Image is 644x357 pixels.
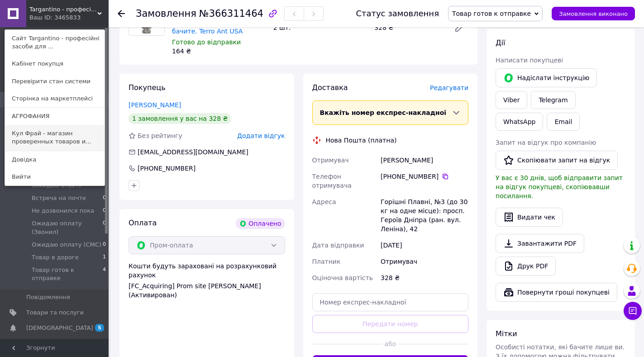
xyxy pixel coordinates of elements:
span: Не дозвонился пока [32,207,94,215]
div: Горішні Плавні, №3 (до 30 кг на одне місце): просп. Героїв Дніпра (ран. вул. Леніна), 42 [379,194,470,237]
span: Замовлення [136,8,196,19]
button: Замовлення виконано [552,7,635,20]
a: Друк PDF [496,257,556,276]
span: Товар готов к отправке [32,266,103,282]
input: Номер експрес-накладної [312,293,469,311]
a: [PERSON_NAME] [129,101,181,109]
div: [PHONE_NUMBER] [381,172,468,181]
div: [PERSON_NAME] [379,152,470,168]
a: Завантажити PDF [496,234,584,253]
div: 164 ₴ [172,47,266,56]
span: 0 [103,241,106,249]
span: 0 [103,207,106,215]
span: 5 [95,324,104,332]
div: Отримувач [379,253,470,270]
div: [FC_Acquiring] Prom site [PERSON_NAME] (Активирован) [129,281,285,300]
a: АГРОФАНИЯ [5,108,105,125]
div: Ваш ID: 3465833 [29,14,67,22]
a: Сторінка на маркетплейсі [5,90,105,107]
a: Viber [496,91,527,109]
a: Пастка-годівниця для знищення мурах, яких ви бачите, і тих, яких не бачите. Terro Ant USA [172,0,257,35]
button: Email [547,113,580,131]
a: Сайт Targantino - професійні засоби для ... [5,30,105,55]
span: Товари та послуги [26,309,84,317]
span: 4 [103,266,106,282]
span: №366311464 [199,8,263,19]
span: Доставка [312,83,348,92]
button: Надіслати інструкцію [496,68,597,87]
div: Повернутися назад [118,9,125,18]
span: Ожидаю оплату (СМС) [32,241,101,249]
a: Вийти [5,168,105,186]
span: Дії [496,38,505,47]
div: Оплачено [236,218,285,229]
span: [DEMOGRAPHIC_DATA] [26,324,93,332]
span: Редагувати [430,84,468,91]
span: Написати покупцеві [496,57,563,64]
a: Кул Фрай - магазин проверенных товаров и... [5,125,105,150]
div: 328 ₴ [379,270,470,286]
span: Повідомлення [26,293,70,301]
span: 0 [103,219,106,236]
span: або [382,339,398,348]
div: 328 ₴ [371,21,447,34]
span: Без рейтингу [138,132,182,139]
span: Ожидаю оплату (Звонил) [32,219,103,236]
span: Товар в дороге [32,253,79,262]
span: Готово до відправки [172,38,241,46]
a: Редагувати [450,19,468,37]
button: Повернути гроші покупцеві [496,283,617,302]
span: Targantino - професійні засоби для ліквідації шкідників [29,5,97,14]
a: Перевірити стан системи [5,73,105,90]
a: Кабінет покупця [5,55,105,72]
span: Дата відправки [312,242,364,249]
span: Платник [312,258,341,265]
span: Мітки [496,329,517,338]
span: Замовлення виконано [559,10,628,17]
span: Оціночна вартість [312,274,373,281]
span: 1 [103,253,106,262]
span: Встреча на почте [32,194,86,202]
span: [EMAIL_ADDRESS][DOMAIN_NAME] [138,148,248,156]
span: Запит на відгук про компанію [496,139,596,146]
div: Нова Пошта (платна) [324,136,399,145]
button: Скопіювати запит на відгук [496,151,618,170]
div: [PHONE_NUMBER] [137,164,196,173]
div: Статус замовлення [356,9,439,18]
a: WhatsApp [496,113,543,131]
span: У вас є 30 днів, щоб відправити запит на відгук покупцеві, скопіювавши посилання. [496,174,623,200]
span: Телефон отримувача [312,173,352,189]
span: 0 [103,194,106,202]
span: Оплата [129,219,157,227]
span: Адреса [312,198,336,205]
span: Вкажіть номер експрес-накладної [320,109,447,116]
span: Товар готов к отправке [452,10,531,17]
span: Отримувач [312,157,349,164]
div: Кошти будуть зараховані на розрахунковий рахунок [129,262,285,300]
span: Покупець [129,83,166,92]
a: Довідка [5,151,105,168]
button: Чат з покупцем [624,302,642,320]
span: Додати відгук [237,132,285,139]
div: 2 шт. [270,21,371,34]
div: 1 замовлення у вас на 328 ₴ [129,113,231,124]
a: Telegram [531,91,575,109]
div: [DATE] [379,237,470,253]
button: Видати чек [496,208,563,227]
